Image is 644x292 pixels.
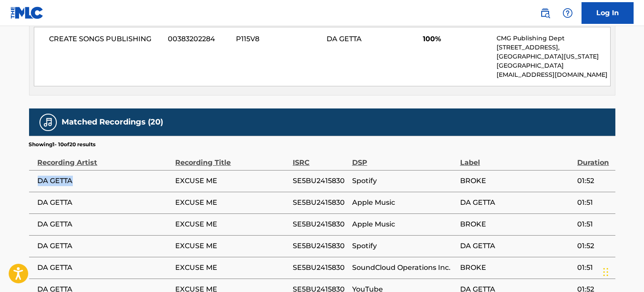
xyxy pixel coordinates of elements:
[497,52,610,61] p: [GEOGRAPHIC_DATA][US_STATE]
[460,219,573,230] span: BROKE
[577,148,611,168] div: Duration
[293,219,348,230] span: SE5BU2415830
[10,7,44,19] img: MLC Logo
[293,148,348,168] div: ISRC
[38,148,171,168] div: Recording Artist
[38,219,171,230] span: DA GETTA
[49,34,162,44] span: CREATE SONGS PUBLISHING
[603,259,608,285] div: Drag
[536,4,554,22] a: Public Search
[577,197,611,208] span: 01:51
[352,176,456,186] span: Spotify
[423,34,490,44] span: 100%
[176,148,288,168] div: Recording Title
[460,262,573,273] span: BROKE
[559,4,576,22] div: Help
[62,117,163,127] h5: Matched Recordings (20)
[38,241,171,251] span: DA GETTA
[562,8,573,18] img: help
[352,197,456,208] span: Apple Music
[176,197,288,208] span: EXCUSE ME
[293,197,348,208] span: SE5BU2415830
[352,241,456,251] span: Spotify
[327,35,362,43] span: DA GETTA
[176,176,288,186] span: EXCUSE ME
[497,70,610,79] p: [EMAIL_ADDRESS][DOMAIN_NAME]
[577,241,611,251] span: 01:52
[582,2,634,24] a: Log In
[460,176,573,186] span: BROKE
[176,241,288,251] span: EXCUSE ME
[460,148,573,168] div: Label
[236,34,320,44] span: P115V8
[176,219,288,230] span: EXCUSE ME
[293,241,348,251] span: SE5BU2415830
[540,8,550,18] img: search
[497,61,610,70] p: [GEOGRAPHIC_DATA]
[38,262,171,273] span: DA GETTA
[293,176,348,186] span: SE5BU2415830
[293,262,348,273] span: SE5BU2415830
[577,176,611,186] span: 01:52
[29,141,96,148] p: Showing 1 - 10 of 20 results
[497,43,610,52] p: [STREET_ADDRESS],
[38,176,171,186] span: DA GETTA
[352,148,456,168] div: DSP
[460,197,573,208] span: DA GETTA
[38,197,171,208] span: DA GETTA
[497,34,610,43] p: CMG Publishing Dept
[577,262,611,273] span: 01:51
[176,262,288,273] span: EXCUSE ME
[352,262,456,273] span: SoundCloud Operations Inc.
[352,219,456,230] span: Apple Music
[601,250,644,292] iframe: Chat Widget
[168,34,229,44] span: 00383202284
[43,117,53,128] img: Matched Recordings
[577,219,611,230] span: 01:51
[460,241,573,251] span: DA GETTA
